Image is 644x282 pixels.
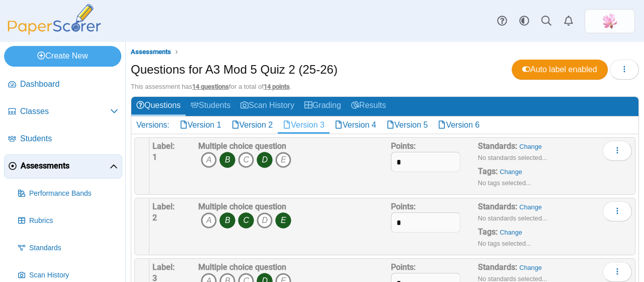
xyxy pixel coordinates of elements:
[219,212,235,229] i: B
[275,152,291,168] i: E
[381,117,433,134] a: Version 5
[131,48,171,55] span: Assessments
[500,168,522,176] a: Change
[330,117,381,134] a: Version 4
[602,13,618,29] img: ps.MuGhfZT6iQwmPTCC
[478,154,547,161] small: No standards selected...
[4,154,122,179] a: Assessments
[391,262,416,272] b: Points:
[4,73,122,97] a: Dashboard
[391,202,416,211] b: Points:
[4,4,105,35] img: PaperScorer
[21,160,110,172] span: Assessments
[152,213,157,222] b: 2
[512,60,608,80] a: Auto label enabled
[478,240,531,247] small: No tags selected...
[478,141,517,151] b: Standards:
[278,117,330,134] a: Version 3
[131,61,338,78] h1: Questions for A3 Mod 5 Quiz 2 (25-26)
[152,262,175,272] b: Label:
[14,182,122,206] a: Performance Bands
[131,117,175,134] div: Versions:
[275,212,291,229] i: E
[519,143,542,150] a: Change
[198,262,286,272] b: Multiple choice question
[198,202,286,211] b: Multiple choice question
[14,209,122,233] a: Rubrics
[519,203,542,211] a: Change
[478,166,498,176] b: Tags:
[4,127,122,151] a: Students
[152,152,157,162] b: 1
[29,189,118,199] span: Performance Bands
[20,106,110,117] span: Classes
[4,100,122,124] a: Classes
[131,97,186,116] a: Questions
[226,117,278,134] a: Version 2
[478,202,517,211] b: Standards:
[603,262,632,282] button: More options
[500,229,522,236] a: Change
[152,141,175,151] b: Label:
[186,97,235,116] a: Students
[478,214,547,222] small: No standards selected...
[198,141,286,151] b: Multiple choice question
[238,152,254,168] i: C
[603,201,632,221] button: More options
[235,97,299,116] a: Scan History
[20,133,118,144] span: Students
[391,141,416,151] b: Points:
[519,264,542,271] a: Change
[346,97,391,116] a: Results
[175,117,226,134] a: Version 1
[4,46,121,66] a: Create New
[201,212,217,229] i: A
[201,152,217,168] i: A
[219,152,235,168] i: B
[257,152,273,168] i: D
[192,83,229,90] u: 14 questions
[603,141,632,161] button: More options
[522,65,597,74] span: Auto label enabled
[29,216,118,226] span: Rubrics
[128,46,174,59] a: Assessments
[585,9,635,33] a: ps.MuGhfZT6iQwmPTCC
[29,243,118,253] span: Standards
[299,97,346,116] a: Grading
[257,212,273,229] i: D
[602,13,618,29] span: Xinmei Li
[14,236,122,260] a: Standards
[433,117,485,134] a: Version 6
[29,270,118,280] span: Scan History
[264,83,290,90] u: 14 points
[20,79,118,90] span: Dashboard
[557,10,580,32] a: Alerts
[152,202,175,211] b: Label:
[478,227,498,237] b: Tags:
[4,28,105,36] a: PaperScorer
[478,262,517,272] b: Standards:
[478,179,531,187] small: No tags selected...
[131,82,639,91] div: This assessment has for a total of .
[238,212,254,229] i: C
